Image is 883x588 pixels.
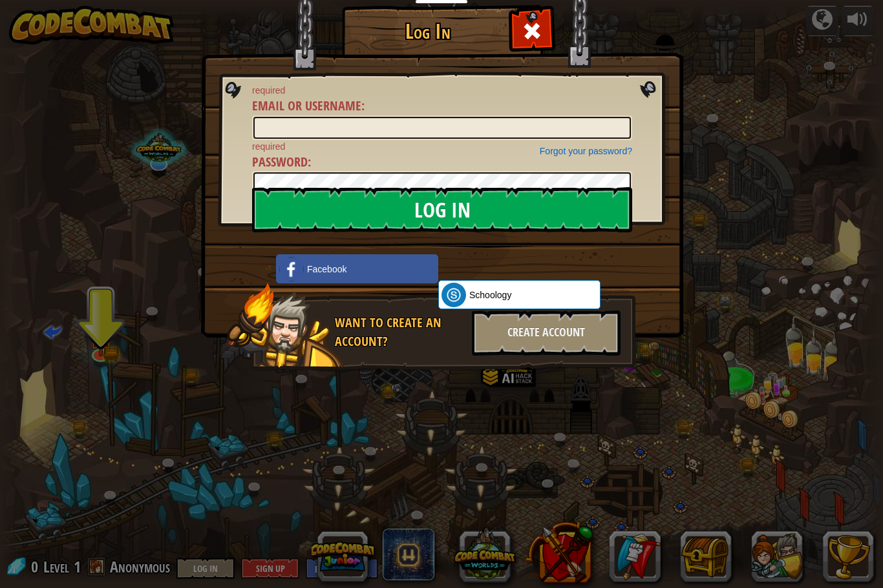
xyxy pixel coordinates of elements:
a: Forgot your password? [540,146,632,156]
img: facebook_small.png [279,257,304,281]
h1: Log In [345,20,510,43]
span: required [252,84,632,97]
div: Want to create an account? [335,314,464,350]
span: required [252,140,632,153]
iframe: 「使用 Google 帳戶登入」按鈕 [432,253,570,281]
img: schoology.png [441,283,466,307]
div: 使用 Google 帳戶登入。在新分頁中開啟 [438,253,564,281]
input: Log In [252,187,632,232]
label: : [252,153,311,172]
span: Facebook [307,263,346,276]
span: Schoology [469,289,511,301]
div: Create Account [472,310,621,356]
span: Password [252,153,308,170]
label: : [252,97,365,116]
span: Email or Username [252,97,361,114]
